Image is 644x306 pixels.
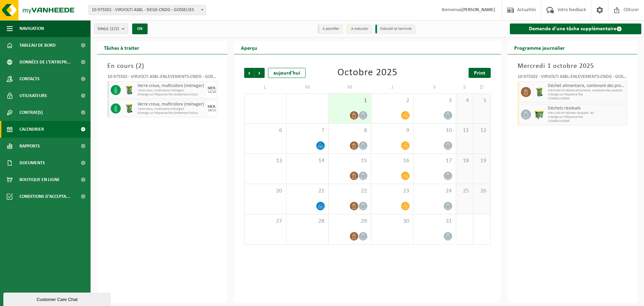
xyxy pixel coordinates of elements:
span: Contrat(s) [19,104,43,121]
span: Tableau de bord [19,37,56,54]
a: Demande d'une tâche supplémentaire [510,24,642,34]
button: OK [132,24,148,34]
span: 15 [332,157,367,165]
span: 4 [460,97,470,104]
div: aujourd'hui [268,68,306,78]
span: 3 [417,97,452,104]
span: 24 [417,187,452,195]
span: 1 [332,97,367,104]
span: 14 [290,157,325,165]
a: Print [469,68,491,78]
h2: Tâches à traiter [97,41,146,54]
span: 7 [290,127,325,134]
span: T250002150586 [548,119,626,123]
span: Vidange sur fréquence fixe [548,115,626,119]
span: 11 [460,127,470,134]
h2: Programme journalier [507,41,572,54]
img: WB-0240-HPE-GN-50 [124,85,134,95]
span: Documents [19,155,45,171]
span: 12 [477,127,487,134]
count: (2/2) [110,27,119,31]
span: 13 [248,157,283,165]
li: à exécuter [346,25,372,34]
td: M [329,81,371,93]
img: WB-1100-HPE-GN-50 [534,110,544,120]
span: 20 [248,187,283,195]
span: Boutique en ligne [19,171,60,188]
span: Navigation [19,20,44,37]
strong: [PERSON_NAME] [462,7,495,12]
div: 10-975502 - VIRVOLTI ASBL-ENLÈVEMENTS-CNDG - GOSSELIES [518,75,628,81]
td: S [456,81,473,93]
div: 22/10 [208,90,216,94]
span: Echange sur fréquence fixe (traitement inclus) [138,111,206,115]
span: 23 [375,187,410,195]
span: Vidange sur fréquence fixe [548,93,626,97]
span: 17 [417,157,452,165]
span: 18 [460,157,470,165]
span: 9 [375,127,410,134]
span: 8 [332,127,367,134]
span: 30 [375,218,410,225]
div: 19/11 [208,109,216,112]
span: 29 [332,218,367,225]
span: T250002135805 [548,97,626,101]
span: 31 [417,218,452,225]
span: 6 [248,127,283,134]
span: Précédent [244,68,254,78]
span: Verre creux, multicolore (ménager) [138,89,206,93]
span: 25 [460,187,470,195]
td: L [244,81,286,93]
li: à planifier [318,25,343,34]
img: WB-0240-HPE-GN-50 [124,103,134,114]
td: J [371,81,414,93]
span: 27 [248,218,283,225]
span: 10-975501 - VIRVOLTI ASBL - SIEGE-CNDG - GOSSELIES [89,5,206,15]
span: Echange sur fréquence fixe (traitement inclus) [138,93,206,97]
span: 5 [477,97,487,104]
div: Octobre 2025 [337,68,397,78]
span: Utilisateurs [19,87,47,104]
span: Calendrier [19,121,44,138]
span: Site(s) [98,24,119,34]
span: 28 [290,218,325,225]
h3: Mercredi 1 octobre 2025 [518,61,628,71]
span: Verre creux, multicolore (ménager) [138,107,206,111]
td: V [414,81,456,93]
span: 2 [375,97,410,104]
h2: Aperçu [234,41,264,54]
span: 26 [477,187,487,195]
span: WB-0240-HP déchet alimentaire, contenant des produits d'orig [548,89,626,93]
div: MER. [208,86,216,90]
span: Rapports [19,138,40,155]
span: Verre creux, multicolore (ménager) [138,83,206,89]
span: 2 [138,63,142,70]
h3: En cours ( ) [107,61,217,71]
button: Site(s)(2/2) [94,24,128,34]
span: 22 [332,187,367,195]
div: 10-975502 - VIRVOLTI ASBL-ENLÈVEMENTS-CNDG - GOSSELIES [107,75,217,81]
span: Déchet alimentaire, contenant des produits d'origine animale, non emballé, catégorie 3 [548,83,626,89]
span: Suivant [255,68,265,78]
div: MER. [208,105,216,109]
span: Données de l'entrepr... [19,54,71,71]
img: WB-0240-HPE-GN-50 [534,87,544,97]
span: Verre creux, multicolore (ménager) [138,102,206,107]
span: 16 [375,157,410,165]
td: D [473,81,490,93]
span: Conditions d'accepta... [19,188,70,205]
iframe: chat widget [3,291,112,306]
td: M [286,81,329,93]
span: 10 [417,127,452,134]
span: Print [474,71,485,76]
span: 19 [477,157,487,165]
span: Contacts [19,71,40,87]
span: Déchets résiduels [548,106,626,111]
span: 10-975501 - VIRVOLTI ASBL - SIEGE-CNDG - GOSSELIES [89,5,206,15]
li: Exécuté et terminé [375,25,415,34]
span: WB-1100-HP déchets résiduels - B1 [548,111,626,115]
span: 21 [290,187,325,195]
